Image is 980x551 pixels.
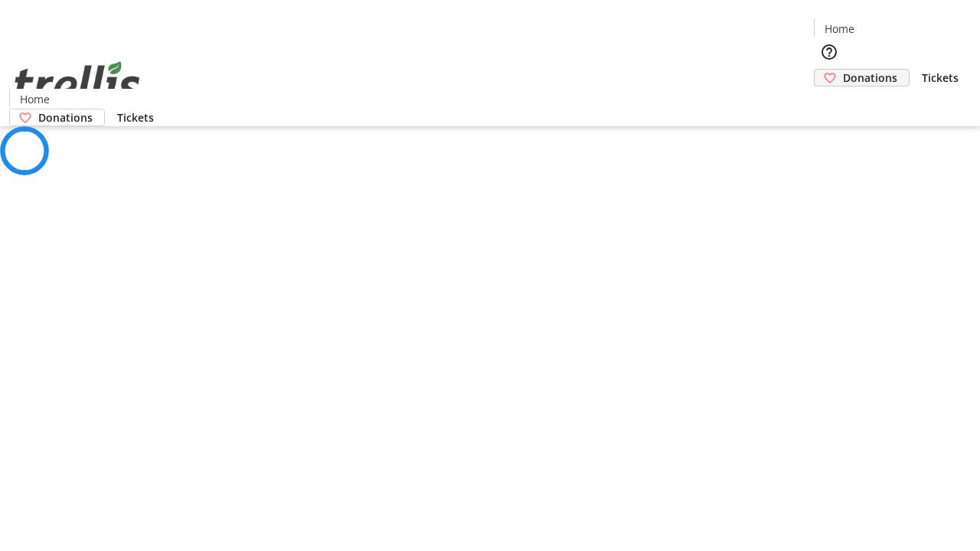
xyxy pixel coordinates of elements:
[815,21,864,37] a: Home
[814,37,844,67] button: Help
[843,70,897,86] span: Donations
[910,70,971,86] a: Tickets
[20,91,50,107] span: Home
[105,109,166,126] a: Tickets
[117,109,154,126] span: Tickets
[9,44,145,121] img: Orient E2E Organization iFr263TEYm's Logo
[10,91,59,107] a: Home
[38,109,93,126] span: Donations
[814,86,844,117] button: Cart
[814,69,910,86] a: Donations
[922,70,959,86] span: Tickets
[825,21,854,37] span: Home
[9,109,105,126] a: Donations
